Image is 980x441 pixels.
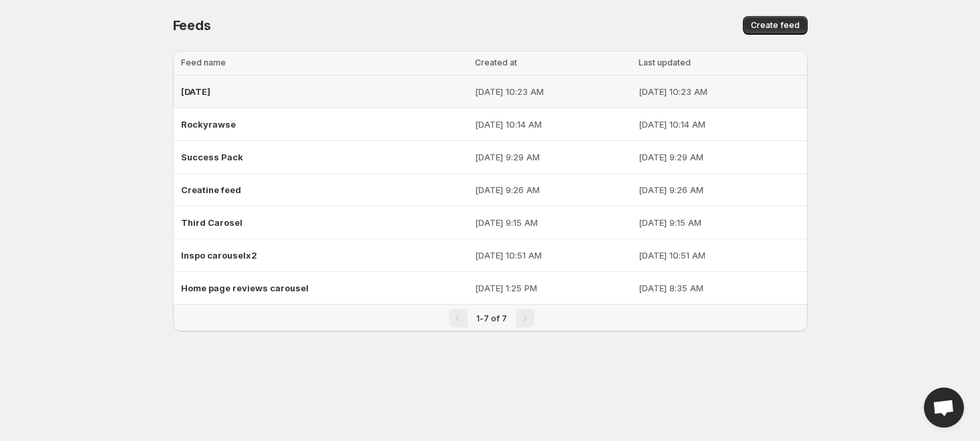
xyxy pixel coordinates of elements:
[475,150,631,164] p: [DATE] 9:29 AM
[475,85,631,98] p: [DATE] 10:23 AM
[639,118,799,131] p: [DATE] 10:14 AM
[639,85,799,98] p: [DATE] 10:23 AM
[639,183,799,196] p: [DATE] 9:26 AM
[181,86,210,97] span: [DATE]
[639,150,799,164] p: [DATE] 9:29 AM
[181,283,309,293] span: Home page reviews carousel
[751,20,800,31] span: Create feed
[181,57,226,67] span: Feed name
[181,184,241,195] span: Creatine feed
[639,57,691,67] span: Last updated
[924,388,964,428] div: Open chat
[173,17,211,33] span: Feeds
[173,304,808,331] nav: Pagination
[181,250,257,261] span: Inspo carouselx2
[639,281,799,295] p: [DATE] 8:35 AM
[475,57,517,67] span: Created at
[475,118,631,131] p: [DATE] 10:14 AM
[181,217,242,228] span: Third Carosel
[639,216,799,229] p: [DATE] 9:15 AM
[476,313,507,323] span: 1-7 of 7
[475,281,631,295] p: [DATE] 1:25 PM
[181,152,243,162] span: Success Pack
[639,249,799,262] p: [DATE] 10:51 AM
[743,16,808,35] button: Create feed
[475,249,631,262] p: [DATE] 10:51 AM
[475,216,631,229] p: [DATE] 9:15 AM
[475,183,631,196] p: [DATE] 9:26 AM
[181,119,236,130] span: Rockyrawse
